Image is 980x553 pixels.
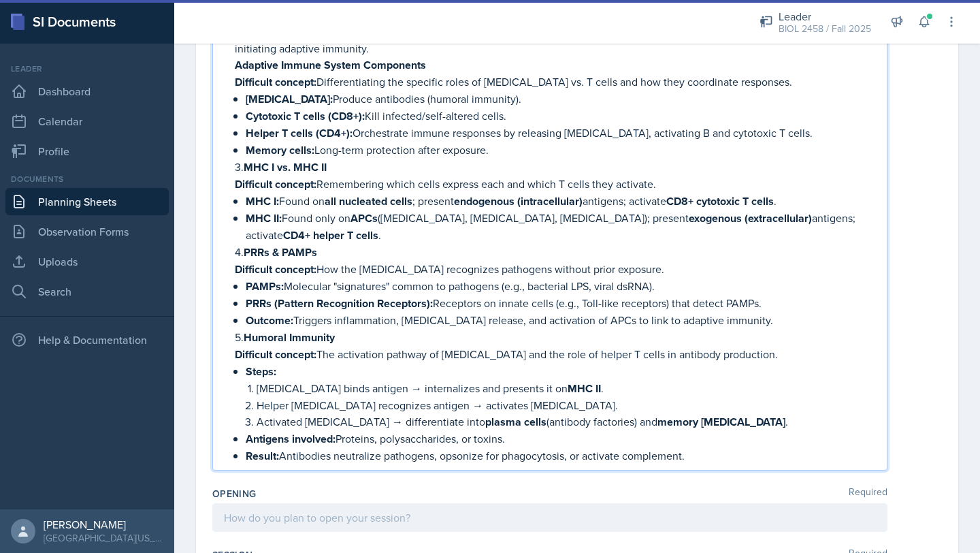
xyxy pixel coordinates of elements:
[246,312,876,329] p: Triggers inflammation, [MEDICAL_DATA] release, and activation of APCs to link to adaptive immunity.
[257,380,876,397] p: [MEDICAL_DATA] binds antigen → internalizes and presents it on .
[5,173,169,185] div: Documents
[779,22,871,36] div: BIOL 2458 / Fall 2025
[44,518,163,531] div: [PERSON_NAME]
[246,279,284,294] strong: PAMPs:
[246,431,336,447] strong: Antigens involved:
[246,448,279,464] strong: Result:
[257,397,876,413] p: Helper [MEDICAL_DATA] recognizes antigen → activates [MEDICAL_DATA].
[44,531,163,545] div: [GEOGRAPHIC_DATA][US_STATE]
[246,108,876,125] p: Kill infected/self-altered cells.
[212,487,256,501] label: Opening
[568,381,601,396] strong: MHC II
[350,210,378,226] strong: APCs
[235,244,876,261] p: 4.
[5,108,169,135] a: Calendar
[246,91,876,108] p: Produce antibodies (humoral immunity).
[246,193,876,210] p: Found on ; present antigens; activate .
[246,447,876,464] p: Antibodies neutralize pathogens, opsonize for phagocytosis, or activate complement.
[235,176,316,192] strong: Difficult concept:
[246,125,876,142] p: Orchestrate immune responses by releasing [MEDICAL_DATA], activating B and cytotoxic T cells.
[235,74,316,90] strong: Difficult concept:
[235,347,316,362] strong: Difficult concept:
[257,413,876,430] p: Activated [MEDICAL_DATA] → differentiate into (antibody factories) and .
[246,142,314,158] strong: Memory cells:
[454,193,583,209] strong: endogenous (intracellular)
[235,346,876,363] p: The activation pathway of [MEDICAL_DATA] and the role of helper T cells in antibody production.
[246,296,433,311] strong: PRRs (Pattern Recognition Receptors):
[235,176,876,193] p: Remembering which cells express each and which T cells they activate.
[246,430,876,447] p: Proteins, polysaccharides, or toxins.
[485,414,546,430] strong: plasma cells
[244,330,335,345] strong: Humoral Immunity
[246,278,876,295] p: Molecular "signatures" common to pathogens (e.g., bacterial LPS, viral dsRNA).
[244,244,317,260] strong: PRRs & PAMPs
[689,210,812,226] strong: exogenous (extracellular)
[5,138,169,165] a: Profile
[283,227,378,243] strong: CD4+ helper T cells
[246,125,353,141] strong: Helper T cells (CD4+):
[246,108,365,124] strong: Cytotoxic T cells (CD8+):
[235,262,316,277] strong: Difficult concept:
[5,248,169,275] a: Uploads
[849,487,887,501] span: Required
[5,326,169,353] div: Help & Documentation
[246,295,876,312] p: Receptors on innate cells (e.g., Toll-like receptors) that detect PAMPs.
[246,210,876,244] p: Found only on ([MEDICAL_DATA], [MEDICAL_DATA], [MEDICAL_DATA]); present antigens; activate .
[235,74,876,91] p: Differentiating the specific roles of [MEDICAL_DATA] vs. T cells and how they coordinate responses.
[246,91,333,107] strong: [MEDICAL_DATA]:
[5,188,169,215] a: Planning Sheets
[666,193,774,209] strong: CD8+ cytotoxic T cells
[246,210,282,226] strong: MHC II:
[235,159,876,176] p: 3.
[246,364,276,379] strong: Steps:
[5,78,169,105] a: Dashboard
[657,414,785,430] strong: memory [MEDICAL_DATA]
[235,261,876,278] p: How the [MEDICAL_DATA] recognizes pathogens without prior exposure.
[244,159,327,175] strong: MHC I vs. MHC II
[246,193,279,209] strong: MHC I:
[246,313,293,328] strong: Outcome:
[235,57,426,73] strong: Adaptive Immune System Components
[5,278,169,305] a: Search
[5,63,169,75] div: Leader
[325,193,412,209] strong: all nucleated cells
[246,142,876,159] p: Long-term protection after exposure.
[5,218,169,245] a: Observation Forms
[235,329,876,346] p: 5.
[779,8,871,25] div: Leader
